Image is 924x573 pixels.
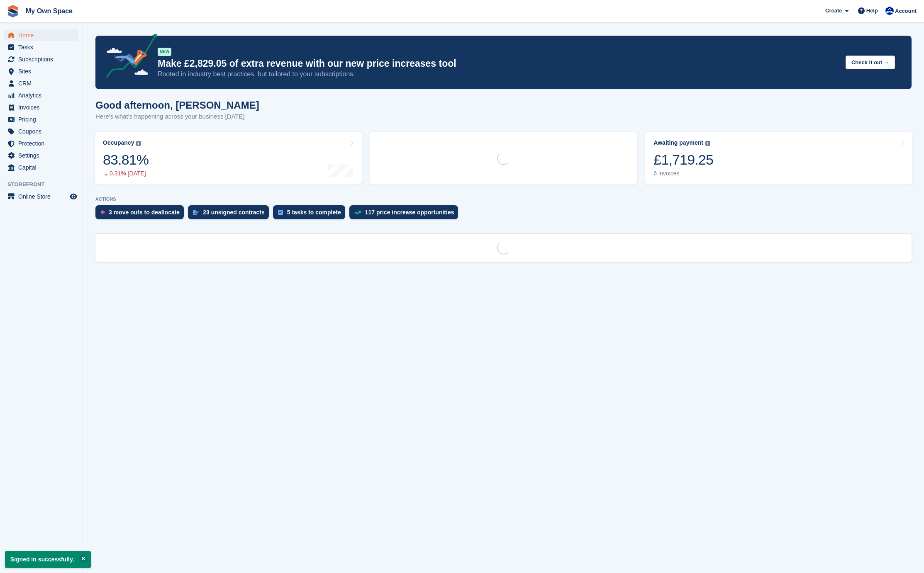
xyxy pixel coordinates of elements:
img: task-75834270c22a3079a89374b754ae025e5fb1db73e45f91037f5363f120a921f8.svg [278,210,283,215]
a: menu [4,29,78,41]
div: 117 price increase opportunities [365,209,454,216]
img: move_outs_to_deallocate_icon-f764333ba52eb49d3ac5e1228854f67142a1ed5810a6f6cc68b1a99e826820c5.svg [100,210,105,215]
span: Tasks [18,41,68,53]
img: icon-info-grey-7440780725fd019a000dd9b08b2336e03edf1995a4989e88bcd33f0948082b44.svg [136,141,141,146]
a: menu [4,78,78,89]
h1: Good afternoon, [PERSON_NAME] [95,100,259,111]
a: menu [4,53,78,65]
a: 23 unsigned contracts [188,205,273,223]
span: Help [866,7,878,15]
a: menu [4,114,78,125]
a: 117 price increase opportunities [349,205,463,223]
span: Settings [18,150,68,161]
div: NEW [158,48,171,56]
a: menu [4,102,78,113]
a: menu [4,138,78,149]
span: CRM [18,78,68,89]
div: 3 move outs to deallocate [109,209,180,216]
span: Capital [18,162,68,173]
img: icon-info-grey-7440780725fd019a000dd9b08b2336e03edf1995a4989e88bcd33f0948082b44.svg [705,141,710,146]
span: Protection [18,138,68,149]
p: ACTIONS [95,197,912,202]
span: Analytics [18,90,68,101]
a: 5 tasks to complete [273,205,349,223]
span: Create [825,7,842,15]
a: 3 move outs to deallocate [95,205,188,223]
span: Invoices [18,102,68,113]
p: Here's what's happening across your business [DATE] [95,112,259,121]
p: Rooted in industry best practices, but tailored to your subscriptions. [158,70,839,79]
div: 6 invoices [653,170,713,177]
span: Sites [18,66,68,77]
span: Online Store [18,191,68,202]
span: Subscriptions [18,53,68,65]
a: menu [4,162,78,173]
span: Coupons [18,126,68,137]
img: price-adjustments-announcement-icon-8257ccfd72463d97f412b2fc003d46551f7dbcb40ab6d574587a9cd5c0d94... [99,34,157,81]
a: menu [4,90,78,101]
span: Storefront [7,180,83,189]
span: Account [895,7,917,15]
a: Awaiting payment £1,719.25 6 invoices [645,132,912,185]
a: menu [4,66,78,77]
a: Occupancy 83.81% 0.31% [DATE] [95,132,362,185]
div: Awaiting payment [653,139,703,146]
p: Signed in successfully. [5,551,91,568]
p: Make £2,829.05 of extra revenue with our new price increases tool [158,58,839,70]
span: Pricing [18,114,68,125]
img: price_increase_opportunities-93ffe204e8149a01c8c9dc8f82e8f89637d9d84a8eef4429ea346261dce0b2c0.svg [354,211,361,214]
a: My Own Space [22,4,76,18]
a: menu [4,191,78,202]
a: menu [4,126,78,137]
div: Occupancy [103,139,134,146]
div: 0.31% [DATE] [103,170,149,177]
button: Check it out → [846,56,895,69]
a: menu [4,150,78,161]
div: £1,719.25 [653,151,713,168]
img: Millie Webb [885,7,894,15]
div: 83.81% [103,151,149,168]
div: 23 unsigned contracts [203,209,265,216]
span: Home [18,29,68,41]
img: contract_signature_icon-13c848040528278c33f63329250d36e43548de30e8caae1d1a13099fd9432cc5.svg [193,210,199,215]
img: stora-icon-8386f47178a22dfd0bd8f6a31ec36ba5ce8667c1dd55bd0f319d3a0aa187defe.svg [7,5,19,17]
a: menu [4,41,78,53]
div: 5 tasks to complete [287,209,341,216]
a: Preview store [68,192,78,202]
